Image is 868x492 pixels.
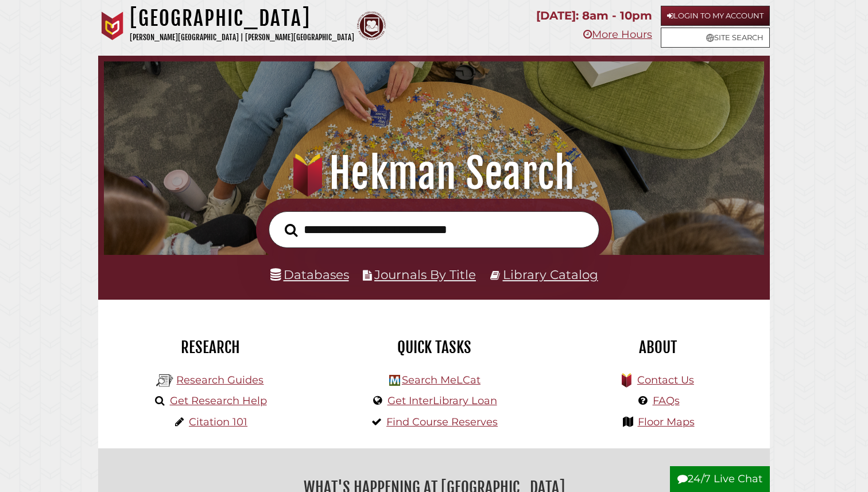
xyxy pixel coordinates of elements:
[170,394,267,407] a: Get Research Help
[117,148,751,199] h1: Hekman Search
[285,223,297,237] i: Search
[374,267,476,282] a: Journals By Title
[661,28,770,48] a: Site Search
[270,267,349,282] a: Databases
[386,416,498,428] a: Find Course Reserves
[638,416,695,428] a: Floor Maps
[583,28,652,41] a: More Hours
[130,31,354,44] p: [PERSON_NAME][GEOGRAPHIC_DATA] | [PERSON_NAME][GEOGRAPHIC_DATA]
[503,267,598,282] a: Library Catalog
[98,11,127,40] img: Calvin University
[176,374,263,386] a: Research Guides
[156,372,173,389] img: Hekman Library Logo
[130,6,354,31] h1: [GEOGRAPHIC_DATA]
[107,338,313,357] h2: Research
[536,6,652,26] p: [DATE]: 8am - 10pm
[389,375,400,386] img: Hekman Library Logo
[189,416,247,428] a: Citation 101
[387,394,497,407] a: Get InterLibrary Loan
[653,394,680,407] a: FAQs
[402,374,480,386] a: Search MeLCat
[279,220,303,241] button: Search
[357,11,386,40] img: Calvin Theological Seminary
[555,338,761,357] h2: About
[637,374,694,386] a: Contact Us
[661,6,770,26] a: Login to My Account
[331,338,537,357] h2: Quick Tasks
